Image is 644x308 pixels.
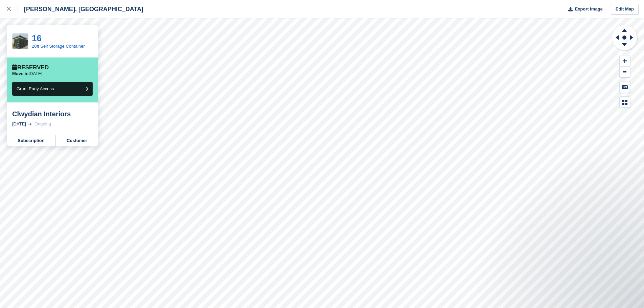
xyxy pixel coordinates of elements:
a: Subscription [7,135,56,146]
div: [PERSON_NAME], [GEOGRAPHIC_DATA] [18,5,143,13]
div: Clwydian Interiors [12,110,93,118]
div: [DATE] [12,121,26,127]
button: Export Image [564,4,603,15]
img: arrow-right-light-icn-cde0832a797a2874e46488d9cf13f60e5c3a73dbe684e267c42b8395dfbc2abf.svg [28,123,32,125]
div: Reserved [12,64,49,71]
span: Move in [12,71,28,76]
div: Ongoing [34,121,51,127]
a: Edit Map [611,4,639,15]
button: Zoom Out [620,67,630,78]
span: Grant Early Access [17,86,54,91]
button: Grant Early Access [12,82,93,96]
a: 20ft Self Storage Container [32,44,85,49]
a: 16 [32,33,42,43]
p: [DATE] [12,71,42,76]
button: Keyboard Shortcuts [620,81,630,93]
button: Map Legend [620,97,630,108]
span: Export Image [575,6,602,13]
img: Blank%20240%20x%20240.jpg [13,33,28,49]
a: Customer [56,135,98,146]
button: Zoom In [620,55,630,67]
